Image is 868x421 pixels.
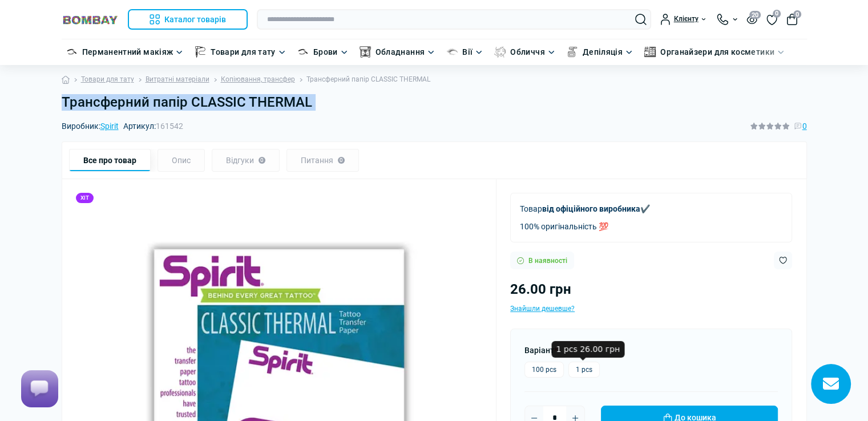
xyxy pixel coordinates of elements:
div: 1 pcs 26.00 грн [551,341,624,358]
a: Обладнання [376,46,425,58]
img: BOMBAY [62,14,119,25]
img: Обладнання [360,46,371,58]
nav: breadcrumb [62,65,807,94]
div: Все про товар [69,149,151,172]
label: 100 pcs [524,362,564,378]
a: Товари для тату [81,74,134,85]
a: Товари для тату [211,46,275,58]
button: Search [635,14,647,25]
div: Питання [286,149,359,172]
li: Трансферний папір CLASSIC THERMAL [295,74,430,85]
img: Брови [297,46,309,58]
img: Вії [446,46,458,58]
label: 1 pcs [568,362,600,378]
div: В наявності [510,252,574,269]
span: 0 [773,10,781,18]
img: Органайзери для косметики [644,46,656,58]
a: Депіляція [583,46,623,58]
span: 26.00 грн [510,281,571,297]
img: Депіляція [567,46,578,58]
p: Товар ✔️ [520,203,650,215]
span: Знайшли дешевше? [510,305,575,313]
a: 0 [766,13,777,26]
label: Варіант [524,344,558,357]
a: Копіювання, трансфер [221,74,295,85]
div: Опис [158,149,205,172]
a: Витратні матеріали [146,74,209,85]
a: Обличчя [510,46,545,58]
button: 20 [746,14,757,24]
span: Виробник: [62,122,119,130]
button: Каталог товарів [128,9,248,30]
div: ХІТ [76,193,94,203]
b: від офіційного виробника [542,204,640,213]
div: Відгуки [212,149,280,172]
a: Вії [462,46,473,58]
img: Товари для тату [195,46,206,58]
img: Перманентний макіяж [66,46,78,58]
p: 100% оригінальність 💯 [520,220,650,233]
a: Spirit [100,122,119,131]
span: 20 [749,11,761,19]
span: Артикул: [123,122,183,130]
img: Обличчя [494,46,506,58]
button: Wishlist button [774,252,792,269]
a: Органайзери для косметики [660,46,774,58]
a: Брови [313,46,338,58]
h1: Трансферний папір CLASSIC THERMAL [62,94,807,111]
a: Перманентний макіяж [82,46,173,58]
span: 161542 [156,122,183,131]
button: 0 [786,14,798,25]
span: 0 [793,10,801,18]
span: 0 [802,120,807,132]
